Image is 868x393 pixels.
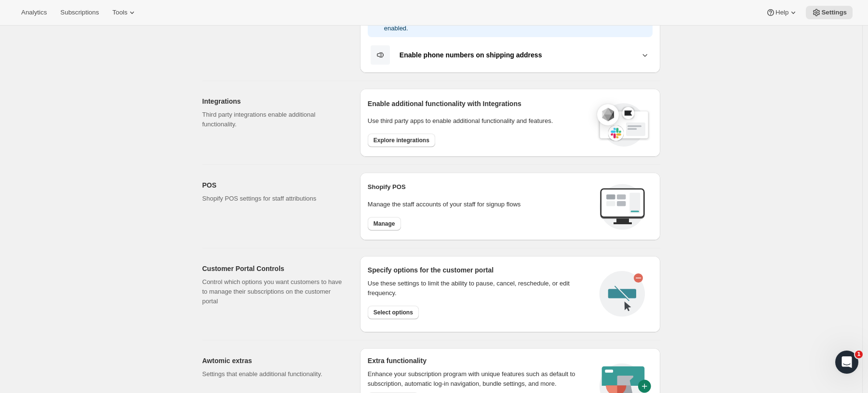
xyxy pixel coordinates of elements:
button: Analytics [15,6,53,19]
button: Explore integrations [368,134,435,147]
button: Subscriptions [54,6,105,19]
span: Manage [374,220,395,228]
span: Tools [112,9,127,16]
p: Enhance your subscription program with unique features such as default to subscription, automatic... [368,369,588,389]
span: Settings [821,9,847,16]
p: Manage the staff accounts of your staff for signup flows [368,200,592,209]
p: Settings that enable additional functionality. [202,369,345,379]
p: Shopify POS settings for staff attributions [202,194,345,203]
span: Subscriptions [60,9,99,16]
button: Enable phone numbers on shipping address [368,45,653,65]
h2: POS [202,180,345,190]
h2: Extra functionality [368,356,427,366]
div: Use these settings to limit the ability to pause, cancel, reschedule, or edit frequency. [368,279,592,298]
h2: Customer Portal Controls [202,264,345,273]
iframe: Intercom live chat [835,351,858,374]
button: Tools [107,6,143,19]
span: Explore integrations [374,136,429,144]
h2: Enable additional functionality with Integrations [368,99,588,108]
p: Third party integrations enable additional functionality. [202,110,345,129]
button: Select options [368,306,419,319]
button: Settings [806,6,853,19]
b: Enable phone numbers on shipping address [400,51,542,59]
span: 1 [855,351,863,358]
p: Control which options you want customers to have to manage their subscriptions on the customer po... [202,277,345,306]
p: Use third party apps to enable additional functionality and features. [368,116,588,126]
h2: Awtomic extras [202,356,345,366]
h2: Specify options for the customer portal [368,265,592,275]
span: Select options [374,309,413,316]
button: Manage [368,217,401,230]
h2: Integrations [202,96,345,106]
span: Help [775,9,788,16]
h2: Shopify POS [368,182,592,192]
span: Analytics [21,9,47,16]
button: Help [760,6,804,19]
